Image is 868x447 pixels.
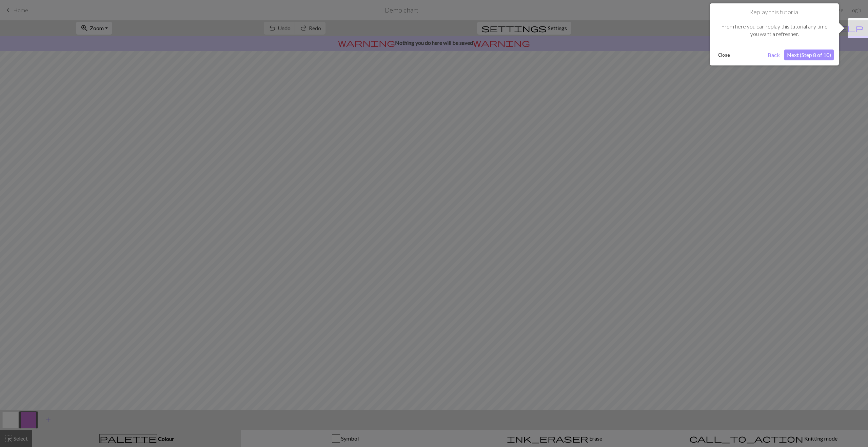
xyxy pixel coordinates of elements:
[715,8,834,16] h1: Replay this tutorial
[710,3,839,65] div: Replay this tutorial
[765,50,783,60] button: Back
[715,50,733,60] button: Close
[715,16,834,45] div: From here you can replay this tutorial any time you want a refresher.
[784,50,834,60] button: Next (Step 8 of 10)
